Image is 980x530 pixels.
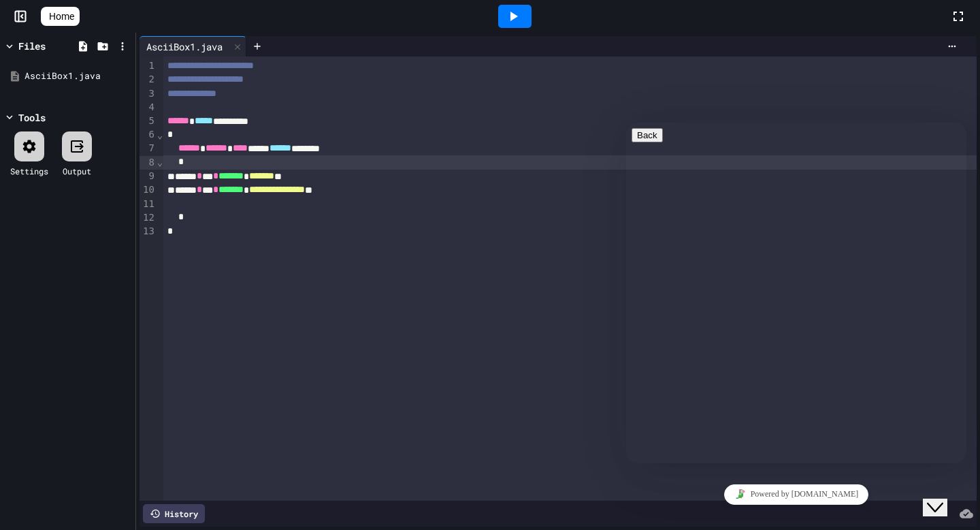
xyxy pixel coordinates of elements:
[626,123,966,463] iframe: chat widget
[18,110,46,125] div: Tools
[140,225,157,238] div: 13
[140,128,157,142] div: 6
[140,170,157,183] div: 9
[140,73,157,87] div: 2
[157,157,163,168] span: Fold line
[140,156,157,170] div: 8
[10,165,48,177] div: Settings
[140,59,157,73] div: 1
[923,476,966,516] iframe: chat widget
[63,165,91,177] div: Output
[140,114,157,128] div: 5
[140,183,157,197] div: 10
[24,69,131,83] div: AsciiBox1.java
[140,101,157,114] div: 4
[140,198,157,211] div: 11
[49,10,74,23] span: Home
[140,40,229,54] div: AsciiBox1.java
[140,36,246,57] div: AsciiBox1.java
[157,129,163,140] span: Fold line
[140,87,157,101] div: 3
[626,479,966,510] iframe: chat widget
[143,504,205,523] div: History
[18,39,46,53] div: Files
[140,142,157,155] div: 7
[41,7,80,26] a: Home
[140,211,157,225] div: 12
